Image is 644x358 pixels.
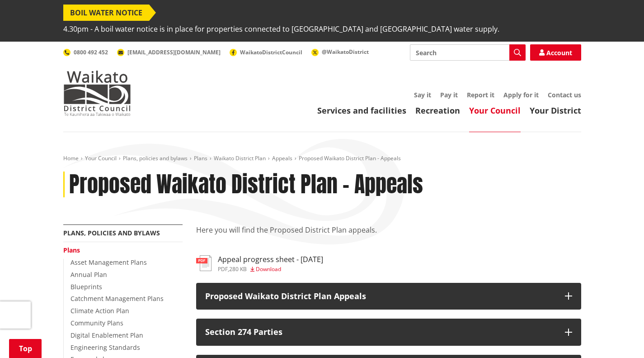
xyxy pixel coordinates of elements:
a: Plans, policies and bylaws [63,229,160,237]
span: 0800 492 452 [74,48,108,56]
nav: breadcrumb [63,155,581,162]
a: Pay it [440,91,458,99]
span: pdf [218,265,228,273]
button: Proposed Waikato District Plan Appeals [196,283,581,310]
a: Plans, policies and bylaws [123,154,188,162]
h3: Appeal progress sheet - [DATE] [218,255,323,264]
div: , [218,267,323,272]
a: Your Council [85,154,117,162]
a: Digital Enablement Plan [71,331,143,339]
a: Engineering Standards [71,343,140,352]
a: Your Council [469,105,521,116]
a: Blueprints [71,282,102,291]
a: Contact us [548,91,581,99]
p: Here you will find the Proposed District Plan appeals. [196,224,581,246]
p: Section 274 Parties [205,328,556,337]
a: Home [63,154,79,162]
a: Apply for it [503,91,539,99]
a: Your District [530,105,581,116]
img: Waikato District Council - Te Kaunihera aa Takiwaa o Waikato [63,71,131,116]
a: Top [9,339,42,358]
a: Report it [467,91,494,99]
a: Plans [63,246,80,254]
a: @WaikatoDistrict [311,48,369,56]
a: [EMAIL_ADDRESS][DOMAIN_NAME] [117,48,221,56]
p: Proposed Waikato District Plan Appeals [205,292,556,301]
span: Download [256,265,281,273]
a: Waikato District Plan [214,154,266,162]
a: Asset Management Plans [71,258,147,267]
span: [EMAIL_ADDRESS][DOMAIN_NAME] [127,48,221,56]
span: 4.30pm - A boil water notice is in place for properties connected to [GEOGRAPHIC_DATA] and [GEOGR... [63,21,499,37]
span: BOIL WATER NOTICE [63,5,149,21]
a: Recreation [415,105,460,116]
input: Search input [410,44,526,61]
span: @WaikatoDistrict [322,48,369,56]
a: 0800 492 452 [63,48,108,56]
a: WaikatoDistrictCouncil [230,48,302,56]
a: Climate Action Plan [71,306,129,315]
a: Appeals [272,154,292,162]
a: Annual Plan [71,270,107,279]
a: Community Plans [71,319,123,327]
a: Catchment Management Plans [71,294,164,303]
span: Proposed Waikato District Plan - Appeals [299,154,401,162]
img: document-pdf.svg [196,255,212,271]
a: Services and facilities [317,105,406,116]
button: Section 274 Parties [196,319,581,346]
span: 280 KB [229,265,247,273]
a: Appeal progress sheet - [DATE] pdf,280 KB Download [196,255,323,272]
a: Say it [414,91,431,99]
h1: Proposed Waikato District Plan - Appeals [69,172,423,198]
span: WaikatoDistrictCouncil [240,48,302,56]
a: Account [530,44,581,61]
a: Plans [194,154,207,162]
